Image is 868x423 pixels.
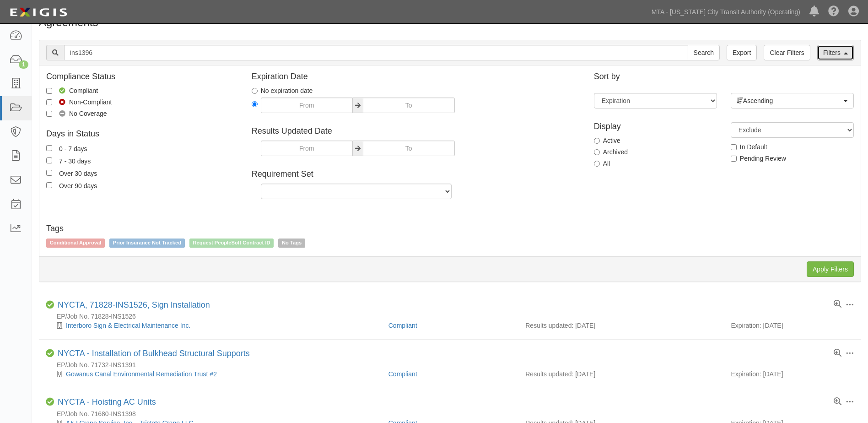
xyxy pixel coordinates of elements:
[58,349,250,359] div: NYCTA - Installation of Bulkhead Structural Supports
[46,349,54,358] i: Compliant
[189,239,274,248] span: Request PeopleSoft Contract ID
[58,397,156,407] div: NYCTA - Hoisting AC Units
[834,398,841,406] a: View results summary
[58,349,250,358] a: NYCTA - Installation of Bulkhead Structural Supports
[731,93,854,108] button: Ascending
[66,370,217,378] a: Gowanus Canal Environmental Remediation Trust #2
[46,301,54,309] i: Compliant
[66,322,190,329] a: Interboro Sign & Electrical Maintenance Inc.
[731,369,854,379] div: Expiration: [DATE]
[594,161,600,167] input: All
[59,180,97,190] div: Over 90 days
[252,127,580,136] h4: Results Updated Date
[594,138,600,144] input: Active
[46,98,112,107] label: Non-Compliant
[46,312,861,321] div: EP/Job No. 71828-INS1526
[46,72,238,81] h4: Compliance Status
[58,300,210,310] div: NYCTA, 71828-INS1526, Sign Installation
[727,45,757,60] a: Export
[46,170,52,176] input: Over 30 days
[594,159,610,168] label: All
[46,86,98,95] label: Compliant
[594,136,620,145] label: Active
[252,72,580,81] h4: Expiration Date
[59,143,87,153] div: 0 - 7 days
[278,239,305,248] span: No Tags
[525,369,717,379] div: Results updated: [DATE]
[688,45,720,60] input: Search
[817,45,854,60] a: Filters
[46,157,52,163] input: 7 - 30 days
[7,4,70,21] img: logo-5460c22ac91f19d4615b14bd174203de0afe785f0fc80cf4dbbc73dc1793850b.png
[64,45,688,60] input: Search
[46,145,52,151] input: 0 - 7 days
[764,45,810,60] a: Clear Filters
[109,239,185,248] span: Prior Insurance Not Tracked
[252,88,258,94] input: No expiration date
[594,149,600,155] input: Archived
[594,72,854,81] h4: Sort by
[731,142,767,152] label: In Default
[46,369,382,379] div: Gowanus Canal Environmental Remediation Trust #2
[46,239,105,248] span: Conditional Approval
[46,130,238,139] h4: Days in Status
[58,300,210,309] a: NYCTA, 71828-INS1526, Sign Installation
[58,397,156,407] a: NYCTA - Hoisting AC Units
[731,156,737,162] input: Pending Review
[647,3,805,21] a: MTA - [US_STATE] City Transit Authority (Operating)
[252,170,580,179] h4: Requirement Set
[807,261,854,277] input: Apply Filters
[388,370,417,378] a: Compliant
[252,86,313,95] label: No expiration date
[525,321,717,330] div: Results updated: [DATE]
[834,300,841,309] a: View results summary
[46,409,861,418] div: EP/Job No. 71680-INS1398
[828,6,839,17] i: Help Center - Complianz
[46,224,854,233] h4: Tags
[737,96,842,105] span: Ascending
[594,122,717,131] h4: Display
[46,88,52,94] input: Compliant
[261,98,353,113] input: From
[46,182,52,188] input: Over 90 days
[363,141,455,156] input: To
[731,144,737,150] input: In Default
[46,321,382,330] div: Interboro Sign & Electrical Maintenance Inc.
[59,168,97,178] div: Over 30 days
[19,60,28,69] div: 1
[363,98,455,113] input: To
[46,99,52,105] input: Non-Compliant
[46,360,861,369] div: EP/Job No. 71732-INS1391
[834,349,841,358] a: View results summary
[46,398,54,406] i: Compliant
[731,154,786,163] label: Pending Review
[59,156,91,166] div: 7 - 30 days
[731,321,854,330] div: Expiration: [DATE]
[594,147,628,157] label: Archived
[46,109,107,118] label: No Coverage
[261,141,353,156] input: From
[46,111,52,117] input: No Coverage
[388,322,417,329] a: Compliant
